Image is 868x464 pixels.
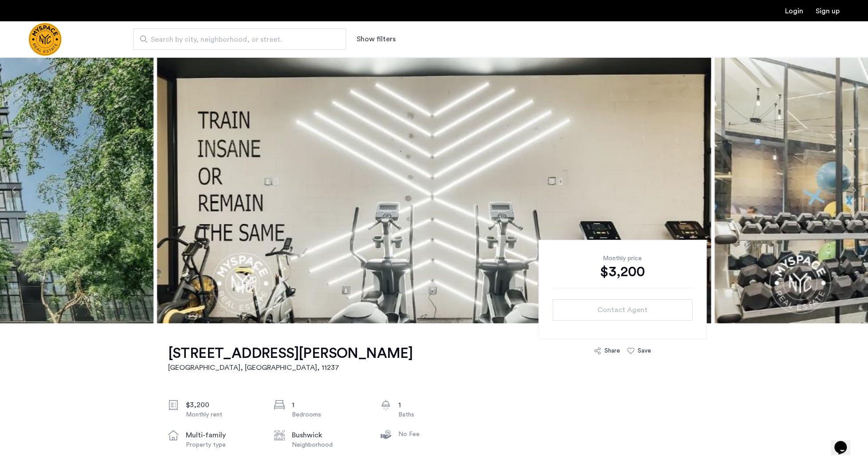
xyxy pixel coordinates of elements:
img: apartment [157,57,711,323]
a: Cazamio Logo [28,23,62,56]
h1: [STREET_ADDRESS][PERSON_NAME] [168,345,413,362]
button: button [553,299,692,321]
button: Previous apartment [7,182,22,198]
div: Share [605,346,620,355]
div: multi-family [186,430,260,440]
input: Apartment Search [133,28,346,50]
div: Bushwick [292,430,366,440]
button: Next apartment [846,182,861,198]
div: 1 [292,400,366,410]
span: Search by city, neighborhood, or street. [151,34,321,45]
a: [STREET_ADDRESS][PERSON_NAME][GEOGRAPHIC_DATA], [GEOGRAPHIC_DATA], 11237 [168,345,413,373]
div: Monthly rent [186,410,260,419]
div: 1 [398,400,473,410]
div: No Fee [398,430,473,439]
div: Neighborhood [292,440,366,449]
button: Show or hide filters [357,34,396,44]
img: logo [28,23,62,56]
div: Bedrooms [292,410,366,419]
div: Monthly price [553,254,692,263]
h2: [GEOGRAPHIC_DATA], [GEOGRAPHIC_DATA] , 11237 [168,362,413,373]
a: Login [785,8,803,15]
a: Registration [816,8,840,15]
div: $3,200 [186,400,260,410]
div: Property type [186,440,260,449]
div: Save [638,346,651,355]
iframe: chat widget [831,428,859,455]
span: Contact Agent [597,305,648,315]
div: $3,200 [553,263,692,281]
div: Baths [398,410,473,419]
